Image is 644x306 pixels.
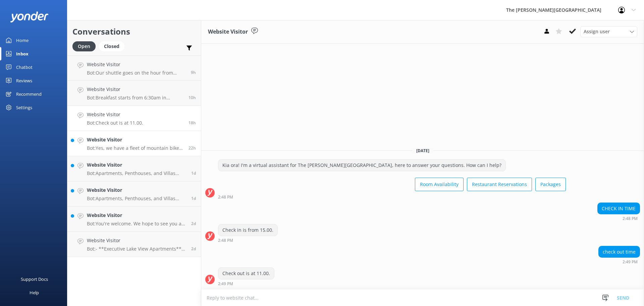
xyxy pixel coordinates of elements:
div: Support Docs [21,272,48,286]
div: check out time [599,246,640,258]
span: Sep 03 2025 10:08pm (UTC +12:00) Pacific/Auckland [191,246,196,252]
h4: Website Visitor [87,161,186,169]
div: Assign User [580,26,637,37]
h3: Website Visitor [208,28,248,36]
p: Bot: Apartments, Penthouses, and Villas have washing machines and dryers. Additionally, there is ... [87,170,186,176]
span: Sep 04 2025 04:13pm (UTC +12:00) Pacific/Auckland [191,170,196,176]
div: Inbox [16,47,29,60]
a: Website VisitorBot:You're welcome. We hope to see you at The [PERSON_NAME][GEOGRAPHIC_DATA] soon!2d [67,207,201,232]
div: Sep 05 2025 02:48pm (UTC +12:00) Pacific/Auckland [218,238,278,243]
a: Open [72,42,99,50]
span: Sep 05 2025 02:49pm (UTC +12:00) Pacific/Auckland [189,120,196,126]
span: Sep 04 2025 03:52pm (UTC +12:00) Pacific/Auckland [191,195,196,201]
div: Check in is from 15.00. [218,224,277,236]
div: CHECK IN TIME [598,203,640,214]
div: Sep 05 2025 02:48pm (UTC +12:00) Pacific/Auckland [597,216,640,221]
h4: Website Visitor [87,136,183,143]
div: Recommend [16,87,42,101]
div: Settings [16,101,32,114]
p: Bot: - **Executive Lake View Apartments**: These apartments offer luxurious amenities such as spa... [87,246,186,252]
div: Sep 05 2025 02:49pm (UTC +12:00) Pacific/Auckland [218,281,274,286]
h2: Conversations [72,25,196,38]
div: Kia ora! I'm a virtual assistant for The [PERSON_NAME][GEOGRAPHIC_DATA], here to answer your ques... [218,160,505,171]
div: Closed [99,41,124,51]
h4: Website Visitor [87,186,186,194]
span: Sep 05 2025 11:59pm (UTC +12:00) Pacific/Auckland [191,70,196,75]
strong: 2:48 PM [623,217,638,221]
a: Website VisitorBot:Check out is at 11.00.18h [67,106,201,131]
div: Check out is at 11.00. [218,268,274,279]
p: Bot: Check out is at 11.00. [87,120,143,126]
a: Website VisitorBot:- **Executive Lake View Apartments**: These apartments offer luxurious ameniti... [67,232,201,257]
span: Sep 04 2025 01:34am (UTC +12:00) Pacific/Auckland [191,221,196,226]
div: Sep 05 2025 02:48pm (UTC +12:00) Pacific/Auckland [218,194,566,199]
button: Room Availability [415,178,464,191]
div: Sep 05 2025 02:49pm (UTC +12:00) Pacific/Auckland [598,259,640,264]
h4: Website Visitor [87,237,186,244]
h4: Website Visitor [87,86,183,93]
strong: 2:48 PM [218,238,233,243]
h4: Website Visitor [87,212,186,219]
span: Sep 05 2025 11:06am (UTC +12:00) Pacific/Auckland [189,145,196,151]
strong: 2:49 PM [623,260,638,264]
p: Bot: You're welcome. We hope to see you at The [PERSON_NAME][GEOGRAPHIC_DATA] soon! [87,221,186,227]
div: Help [30,286,39,299]
span: Assign user [584,28,610,35]
p: Bot: Breakfast starts from 6:30am in Summer and Spring and from 7:00am in Autumn and Winter. [87,95,183,101]
strong: 2:49 PM [218,282,233,286]
p: Bot: Our shuttle goes on the hour from 8:00am, returning at 15 minutes past the hour until 10:15p... [87,70,186,76]
span: [DATE] [412,148,433,154]
div: Reviews [16,74,32,87]
strong: 2:48 PM [218,195,233,199]
h4: Website Visitor [87,61,186,68]
button: Restaurant Reservations [467,178,532,191]
a: Website VisitorBot:Apartments, Penthouses, and Villas have washing machines and dryers. Additiona... [67,156,201,181]
img: yonder-white-logo.png [10,11,49,23]
h4: Website Visitor [87,111,143,118]
span: Sep 05 2025 10:38pm (UTC +12:00) Pacific/Auckland [189,95,196,100]
p: Bot: Yes, we have a fleet of mountain bikes available for rent, perfect for exploring [GEOGRAPHIC... [87,145,183,151]
a: Closed [99,42,128,50]
a: Website VisitorBot:Breakfast starts from 6:30am in Summer and Spring and from 7:00am in Autumn an... [67,81,201,106]
div: Home [16,34,29,47]
a: Website VisitorBot:Our shuttle goes on the hour from 8:00am, returning at 15 minutes past the hou... [67,55,201,81]
p: Bot: Apartments, Penthouses, and Villas have washing machines and dryers. There is also a public ... [87,195,186,202]
button: Packages [535,178,566,191]
a: Website VisitorBot:Yes, we have a fleet of mountain bikes available for rent, perfect for explori... [67,131,201,156]
div: Chatbot [16,60,33,74]
a: Website VisitorBot:Apartments, Penthouses, and Villas have washing machines and dryers. There is ... [67,181,201,207]
div: Open [72,41,96,51]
